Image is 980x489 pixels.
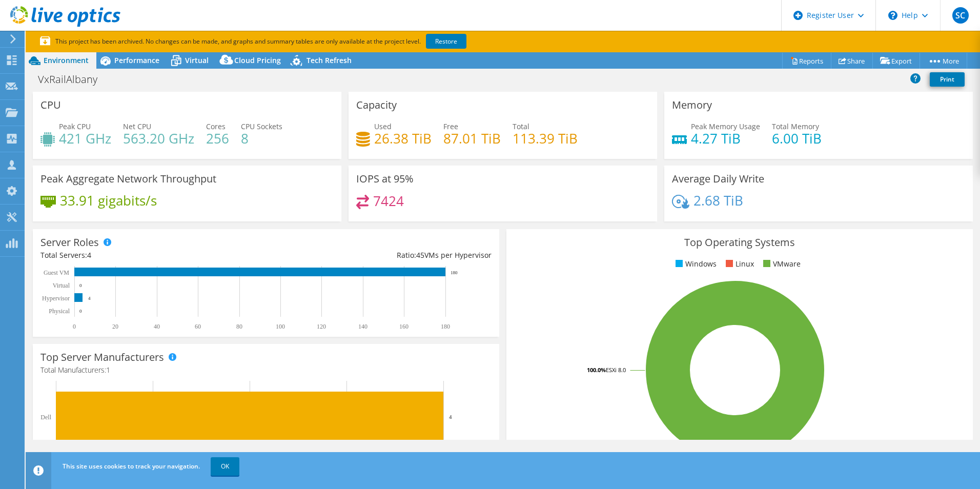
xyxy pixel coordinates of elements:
h4: 4.27 TiB [691,133,760,144]
h4: 113.39 TiB [513,133,578,144]
h4: 6.00 TiB [772,133,822,144]
li: Windows [673,258,717,270]
span: Net CPU [123,121,151,131]
h4: 563.20 GHz [123,133,194,144]
span: Tech Refresh [307,55,352,65]
text: 4 [88,296,91,301]
text: 4 [449,414,452,420]
span: Cloud Pricing [234,55,281,65]
span: This site uses cookies to track your navigation. [63,462,200,471]
a: More [920,53,967,69]
text: 60 [195,323,201,330]
text: 20 [112,323,118,330]
span: Performance [114,55,159,65]
li: VMware [761,258,801,270]
h4: 7424 [373,195,404,207]
a: Share [831,53,873,69]
h3: IOPS at 95% [356,173,414,185]
text: Virtual [53,282,70,289]
div: Ratio: VMs per Hypervisor [266,250,492,261]
span: Total [513,121,529,131]
text: 160 [399,323,409,330]
span: Peak CPU [59,121,91,131]
a: Reports [782,53,831,69]
h3: Top Operating Systems [514,237,965,248]
svg: \n [888,11,897,20]
h4: 8 [241,133,282,144]
text: 80 [236,323,242,330]
span: 45 [416,250,424,260]
h4: 26.38 TiB [374,133,432,144]
text: 0 [79,283,82,288]
a: Restore [426,34,466,49]
span: CPU Sockets [241,121,282,131]
p: This project has been archived. No changes can be made, and graphs and summary tables are only av... [40,36,542,47]
span: Cores [206,121,226,131]
text: Physical [49,308,70,315]
text: 100 [276,323,285,330]
text: Dell [40,414,51,421]
h4: 33.91 gigabits/s [60,195,157,206]
h4: 87.01 TiB [443,133,501,144]
text: 180 [441,323,450,330]
h3: Memory [672,99,712,111]
h3: Average Daily Write [672,173,764,185]
h3: Top Server Manufacturers [40,352,164,363]
span: 4 [87,250,91,260]
span: Peak Memory Usage [691,121,760,131]
a: OK [211,457,239,476]
text: Hypervisor [42,295,70,302]
span: SC [952,7,969,24]
text: 120 [317,323,326,330]
span: Used [374,121,392,131]
h4: 421 GHz [59,133,111,144]
h1: VxRailAlbany [33,74,113,85]
text: Guest VM [44,269,69,276]
tspan: 100.0% [587,366,606,374]
h4: 2.68 TiB [693,195,743,206]
span: Environment [44,55,89,65]
h3: CPU [40,99,61,111]
h3: Server Roles [40,237,99,248]
text: 40 [154,323,160,330]
h4: Total Manufacturers: [40,364,492,376]
span: Total Memory [772,121,819,131]
tspan: ESXi 8.0 [606,366,626,374]
span: 1 [106,365,110,375]
text: 0 [73,323,76,330]
span: Virtual [185,55,209,65]
h3: Capacity [356,99,397,111]
a: Print [930,72,965,87]
a: Export [872,53,920,69]
text: 140 [358,323,367,330]
text: 180 [451,270,458,275]
h3: Peak Aggregate Network Throughput [40,173,216,185]
li: Linux [723,258,754,270]
div: Total Servers: [40,250,266,261]
span: Free [443,121,458,131]
h4: 256 [206,133,229,144]
text: 0 [79,309,82,314]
